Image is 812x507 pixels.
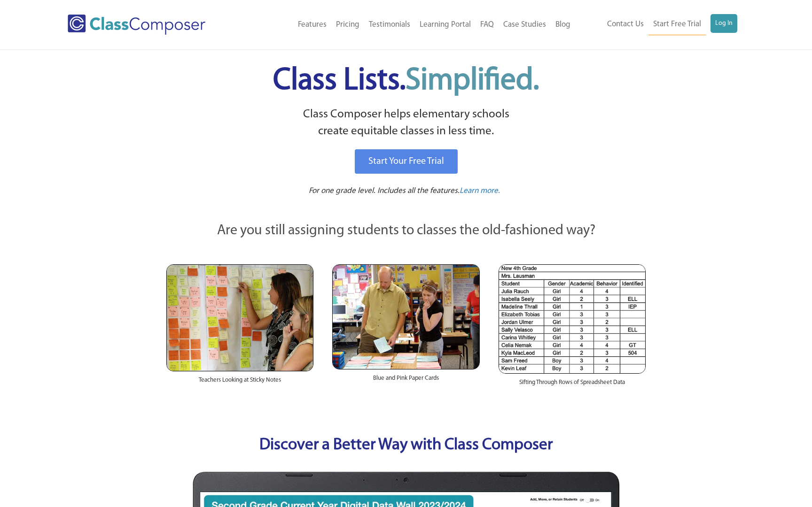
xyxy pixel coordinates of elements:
a: Learning Portal [415,15,476,35]
img: Teachers Looking at Sticky Notes [166,264,313,371]
img: Blue and Pink Paper Cards [332,264,479,369]
p: Discover a Better Way with Class Composer [157,434,655,458]
a: Log In [710,14,737,33]
p: Class Composer helps elementary schools create equitable classes in less time. [165,106,647,140]
a: Learn more. [460,185,500,197]
span: For one grade level. Includes all the features. [309,187,460,195]
img: Class Composer [68,15,205,35]
nav: Header Menu [575,14,737,35]
div: Sifting Through Rows of Spreadsheet Data [499,374,646,396]
img: Spreadsheets [499,264,646,374]
p: Are you still assigning students to classes the old-fashioned way? [166,221,646,241]
a: Pricing [331,15,364,35]
a: Start Free Trial [648,14,706,35]
a: Case Studies [499,15,551,35]
div: Blue and Pink Paper Cards [332,369,479,392]
a: Testimonials [364,15,415,35]
span: Learn more. [460,187,500,195]
span: Start Your Free Trial [368,157,444,166]
a: Features [293,15,331,35]
div: Teachers Looking at Sticky Notes [166,371,313,394]
span: Class Lists. [273,66,539,96]
a: FAQ [476,15,499,35]
a: Contact Us [602,14,648,35]
nav: Header Menu [244,15,575,35]
a: Blog [551,15,575,35]
a: Start Your Free Trial [355,149,458,174]
span: Simplified. [406,66,539,96]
